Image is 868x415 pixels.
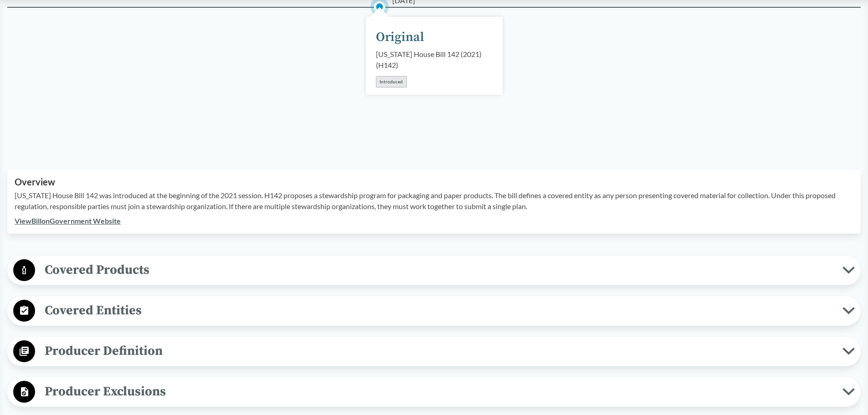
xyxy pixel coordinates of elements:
[35,381,842,402] span: Producer Exclusions
[15,190,853,212] p: [US_STATE] House Bill 142 was introduced at the beginning of the 2021 session. H142 proposes a st...
[35,300,842,321] span: Covered Entities
[10,259,858,282] button: Covered Products
[10,299,858,323] button: Covered Entities
[376,49,493,71] div: [US_STATE] House Bill 142 (2021) ( H142 )
[10,380,858,404] button: Producer Exclusions
[35,341,842,361] span: Producer Definition
[15,216,121,225] a: ViewBillonGovernment Website
[15,177,853,187] h2: Overview
[35,260,842,280] span: Covered Products
[376,28,424,47] div: Original
[376,76,407,87] div: Introduced
[10,340,858,363] button: Producer Definition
